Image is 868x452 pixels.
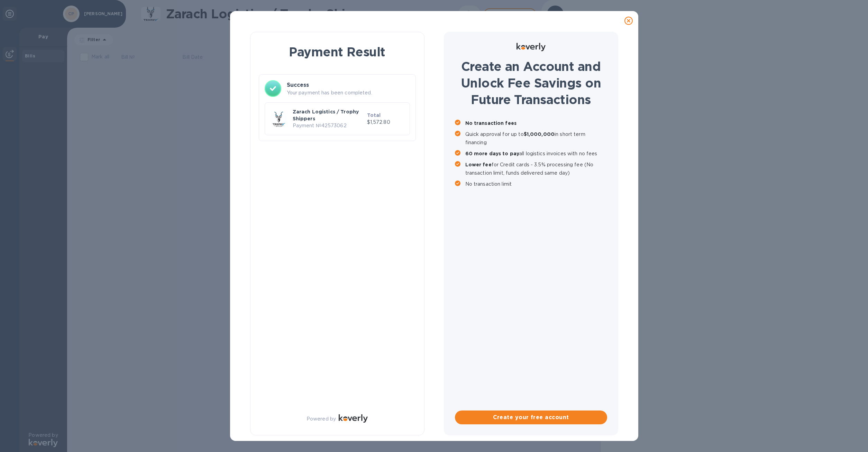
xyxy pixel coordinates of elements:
b: No transaction fees [465,120,517,126]
h3: Success [287,81,410,89]
p: all logistics invoices with no fees [465,149,607,158]
p: Your payment has been completed. [287,89,410,96]
p: for Credit cards - 3.5% processing fee (No transaction limit, funds delivered same day) [465,160,607,177]
p: Payment № 42573062 [293,122,364,129]
p: No transaction limit [465,180,607,188]
span: Create your free account [460,413,602,422]
img: Logo [339,414,368,423]
button: Create your free account [455,411,607,424]
p: $1,572.80 [367,119,404,126]
h1: Create an Account and Unlock Fee Savings on Future Transactions [455,58,607,108]
b: 60 more days to pay [465,151,520,156]
b: Lower fee [465,162,492,167]
img: Logo [517,43,546,51]
p: Quick approval for up to in short term financing [465,130,607,147]
b: $1,000,000 [524,131,555,137]
p: Powered by [307,415,336,423]
h1: Payment Result [262,43,413,61]
b: Total [367,112,381,118]
p: Zarach Logistics / Trophy Shippers [293,108,364,122]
